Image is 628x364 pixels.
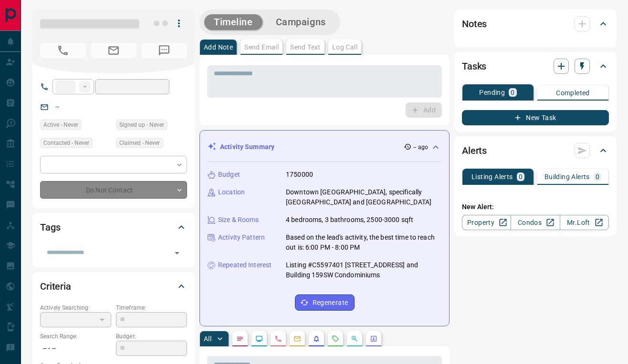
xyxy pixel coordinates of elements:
[40,275,187,298] div: Criteria
[208,138,441,156] div: Activity Summary-- ago
[119,138,160,148] span: Claimed - Never
[370,335,377,343] svg: Agent Actions
[40,43,86,58] span: No Number
[218,187,245,197] p: Location
[40,181,187,199] div: Do Not Contact
[116,303,187,312] p: Timeframe:
[40,216,187,239] div: Tags
[220,142,274,152] p: Activity Summary
[40,279,71,294] h2: Criteria
[293,335,301,343] svg: Emails
[40,341,111,356] p: -- - --
[471,173,513,180] p: Listing Alerts
[295,294,355,311] button: Regenerate
[313,335,320,343] svg: Listing Alerts
[286,215,413,225] p: 4 bedrooms, 3 bathrooms, 2500-3000 sqft
[511,89,514,96] p: 0
[218,170,240,180] p: Budget
[119,120,164,130] span: Signed up - Never
[332,335,339,343] svg: Requests
[556,90,590,96] p: Completed
[236,335,244,343] svg: Notes
[511,215,560,230] a: Condos
[170,246,184,260] button: Open
[204,14,262,30] button: Timeline
[560,215,609,230] a: Mr.Loft
[40,303,111,312] p: Actively Searching:
[462,202,609,212] p: New Alert:
[286,260,441,280] p: Listing #C5597401 [STREET_ADDRESS] and Building 159SW Condominiums
[218,233,265,243] p: Activity Pattern
[218,260,272,270] p: Repeated Interest
[141,43,187,58] span: No Number
[479,89,505,96] p: Pending
[596,173,599,180] p: 0
[351,335,358,343] svg: Opportunities
[266,14,335,30] button: Campaigns
[462,12,609,35] div: Notes
[40,332,111,341] p: Search Range:
[462,59,486,74] h2: Tasks
[116,332,187,341] p: Budget:
[55,103,59,111] a: --
[204,335,211,342] p: All
[462,110,609,125] button: New Task
[40,220,60,235] h2: Tags
[462,139,609,162] div: Alerts
[544,173,590,180] p: Building Alerts
[462,55,609,78] div: Tasks
[519,173,523,180] p: 0
[462,215,511,230] a: Property
[274,335,282,343] svg: Calls
[462,16,487,31] h2: Notes
[462,143,487,158] h2: Alerts
[286,233,441,253] p: Based on the lead's activity, the best time to reach out is: 6:00 PM - 8:00 PM
[218,215,259,225] p: Size & Rooms
[91,43,136,58] span: No Email
[43,138,89,148] span: Contacted - Never
[204,44,233,51] p: Add Note
[413,143,428,152] p: -- ago
[286,187,441,207] p: Downtown [GEOGRAPHIC_DATA], specifically [GEOGRAPHIC_DATA] and [GEOGRAPHIC_DATA]
[255,335,263,343] svg: Lead Browsing Activity
[43,120,78,130] span: Active - Never
[286,170,313,180] p: 1750000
